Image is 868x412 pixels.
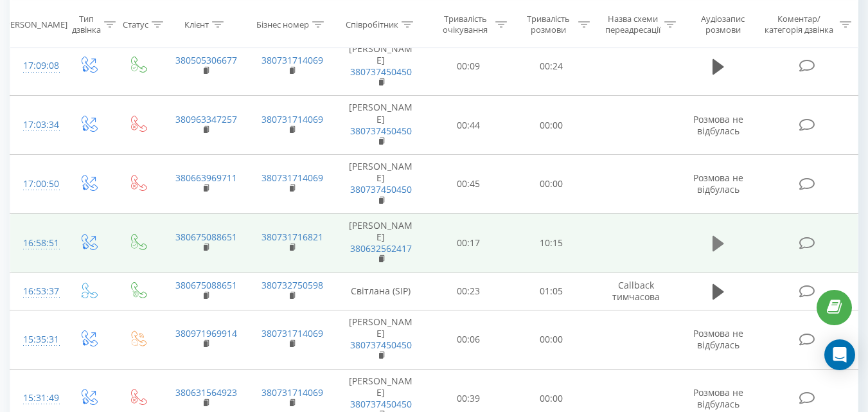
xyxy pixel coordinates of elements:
[261,386,323,399] a: 380731714069
[427,213,510,273] td: 00:17
[335,155,427,214] td: [PERSON_NAME]
[175,113,237,125] a: 380963347257
[693,172,743,195] span: Розмова не відбулась
[335,213,427,273] td: [PERSON_NAME]
[693,113,743,137] span: Розмова не відбулась
[261,113,323,125] a: 380731714069
[693,386,743,410] span: Розмова не відбулась
[72,13,101,35] div: Тип дзвінка
[761,13,837,35] div: Коментар/категорія дзвінка
[510,273,593,310] td: 01:05
[427,310,510,369] td: 00:06
[510,37,593,96] td: 00:24
[23,112,50,138] div: 17:03:34
[175,386,237,399] a: 380631564923
[23,53,50,78] div: 17:09:08
[346,19,398,30] div: Співробітник
[175,231,237,243] a: 380675088651
[175,327,237,339] a: 380971969914
[350,66,412,78] a: 380737450450
[23,386,50,411] div: 15:31:49
[350,125,412,137] a: 380737450450
[261,327,323,339] a: 380731714069
[350,339,412,351] a: 380737450450
[510,213,593,273] td: 10:15
[510,96,593,155] td: 00:00
[693,327,743,351] span: Розмова не відбулась
[3,19,67,30] div: [PERSON_NAME]
[350,242,412,255] a: 380632562417
[605,13,661,35] div: Назва схеми переадресації
[261,279,323,291] a: 380732750598
[335,273,427,310] td: Світлана (SIP)
[510,155,593,214] td: 00:00
[350,183,412,195] a: 380737450450
[427,273,510,310] td: 00:23
[23,172,50,197] div: 17:00:50
[261,172,323,184] a: 380731714069
[439,13,492,35] div: Тривалість очікування
[350,398,412,410] a: 380737450450
[175,172,237,184] a: 380663969711
[175,279,237,291] a: 380675088651
[510,310,593,369] td: 00:00
[256,19,309,30] div: Бізнес номер
[23,279,50,304] div: 16:53:37
[175,54,237,66] a: 380505306677
[522,13,575,35] div: Тривалість розмови
[261,54,323,66] a: 380731714069
[335,310,427,369] td: [PERSON_NAME]
[824,339,855,370] div: Open Intercom Messenger
[691,13,756,35] div: Аудіозапис розмови
[335,37,427,96] td: [PERSON_NAME]
[427,155,510,214] td: 00:45
[427,37,510,96] td: 00:09
[23,327,50,352] div: 15:35:31
[427,96,510,155] td: 00:44
[261,231,323,243] a: 380731716821
[184,19,209,30] div: Клієнт
[23,231,50,256] div: 16:58:51
[593,273,679,310] td: Callback тимчасова
[335,96,427,155] td: [PERSON_NAME]
[123,19,148,30] div: Статус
